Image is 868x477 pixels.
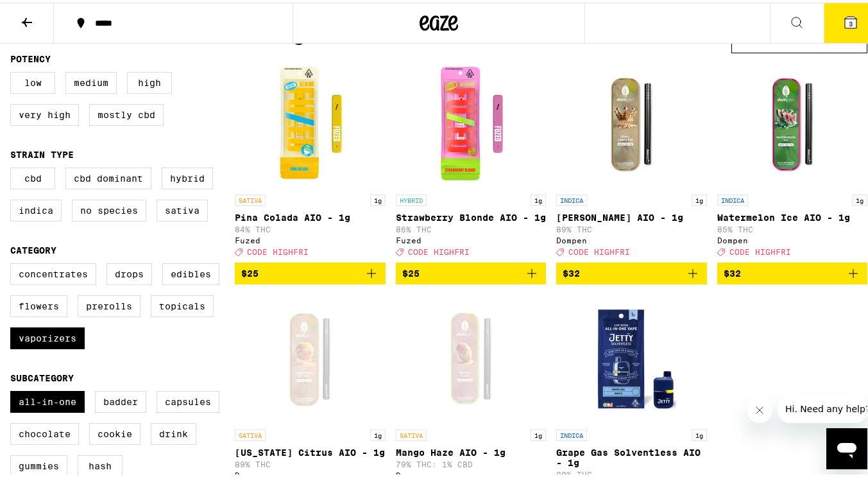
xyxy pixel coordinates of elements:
[778,392,867,421] iframe: Message from company
[235,445,386,455] p: [US_STATE] Citrus AIO - 1g
[396,57,547,260] a: Open page for Strawberry Blonde AIO - 1g from Fuzed
[852,192,867,204] p: 1g
[396,234,547,242] div: Fuzed
[65,69,117,91] label: Medium
[235,458,386,466] p: 89% THC
[408,245,470,254] span: CODE HIGHFRI
[531,192,546,204] p: 1g
[728,57,856,186] img: Dompen - Watermelon Ice AIO - 1g
[89,101,164,123] label: Mostly CBD
[396,192,427,204] p: HYBRID
[10,261,96,282] label: Concentrates
[235,57,386,260] a: Open page for Pina Colada AIO - 1g from Fuzed
[717,57,868,260] a: Open page for Watermelon Ice AIO - 1g from Dompen
[235,469,386,477] div: Dompen
[402,266,420,276] span: $25
[10,197,62,219] label: Indica
[717,192,748,204] p: INDICA
[151,421,196,442] label: Drink
[747,395,772,421] iframe: Close message
[370,427,386,438] p: 1g
[235,427,266,438] p: SATIVA
[556,445,707,465] p: Grape Gas Solventless AIO - 1g
[78,293,140,315] label: Prerolls
[556,260,707,282] button: Add to bag
[235,192,266,204] p: SATIVA
[556,427,587,438] p: INDICA
[10,421,79,442] label: Chocolate
[396,260,547,282] button: Add to bag
[556,223,707,231] p: 89% THC
[568,245,630,254] span: CODE HIGHFRI
[89,421,140,442] label: Cookie
[396,223,547,231] p: 86% THC
[95,388,146,410] label: Badder
[396,210,547,220] p: Strawberry Blonde AIO - 1g
[396,469,547,477] div: Dompen
[10,101,79,123] label: Very High
[10,69,55,91] label: Low
[370,192,386,204] p: 1g
[72,197,146,219] label: No Species
[10,325,85,347] label: Vaporizers
[556,234,707,242] div: Dompen
[692,427,707,438] p: 1g
[235,260,386,282] button: Add to bag
[556,210,707,220] p: [PERSON_NAME] AIO - 1g
[235,223,386,231] p: 84% THC
[65,165,151,187] label: CBD Dominant
[717,223,868,231] p: 85% THC
[10,453,67,474] label: Gummies
[407,57,535,186] img: Fuzed - Strawberry Blonde AIO - 1g
[724,266,741,276] span: $32
[10,147,74,157] legend: Strain Type
[10,243,56,253] legend: Category
[556,57,707,260] a: Open page for King Louis XIII AIO - 1g from Dompen
[10,165,55,187] label: CBD
[531,427,546,438] p: 1g
[241,266,259,276] span: $25
[235,210,386,220] p: Pina Colada AIO - 1g
[556,468,707,476] p: 80% THC
[396,445,547,455] p: Mango Haze AIO - 1g
[127,69,172,91] label: High
[717,210,868,220] p: Watermelon Ice AIO - 1g
[151,293,214,315] label: Topicals
[106,261,152,282] label: Drops
[10,293,67,315] label: Flowers
[717,260,868,282] button: Add to bag
[729,245,791,254] span: CODE HIGHFRI
[235,234,386,242] div: Fuzed
[247,245,309,254] span: CODE HIGHFRI
[78,453,123,474] label: Hash
[157,388,219,410] label: Capsules
[246,57,374,186] img: Fuzed - Pina Colada AIO - 1g
[396,427,427,438] p: SATIVA
[563,266,580,276] span: $32
[10,388,85,410] label: All-In-One
[717,234,868,242] div: Dompen
[692,192,707,204] p: 1g
[10,370,74,381] legend: Subcategory
[162,261,219,282] label: Edibles
[567,57,695,186] img: Dompen - King Louis XIII AIO - 1g
[826,426,867,467] iframe: Button to launch messaging window
[162,165,213,187] label: Hybrid
[10,51,51,62] legend: Potency
[8,9,92,19] span: Hi. Need any help?
[556,192,587,204] p: INDICA
[396,458,547,466] p: 79% THC: 1% CBD
[849,17,853,25] span: 3
[157,197,208,219] label: Sativa
[567,292,695,421] img: Jetty Extracts - Grape Gas Solventless AIO - 1g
